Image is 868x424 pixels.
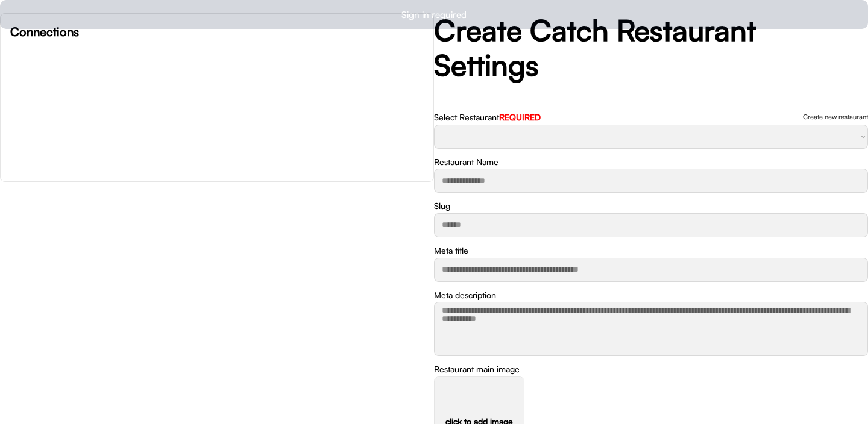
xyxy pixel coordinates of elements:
div: Restaurant Name [434,156,498,168]
div: Slug [434,200,450,212]
div: Meta description [434,289,496,301]
div: Select Restaurant [434,111,541,123]
h6: Connections [10,23,424,40]
div: Create new restaurant [803,114,868,120]
div: Meta title [434,245,468,257]
h2: Create Catch Restaurant Settings [434,13,868,83]
font: REQUIRED [499,112,541,122]
div: Restaurant main image [434,363,520,375]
